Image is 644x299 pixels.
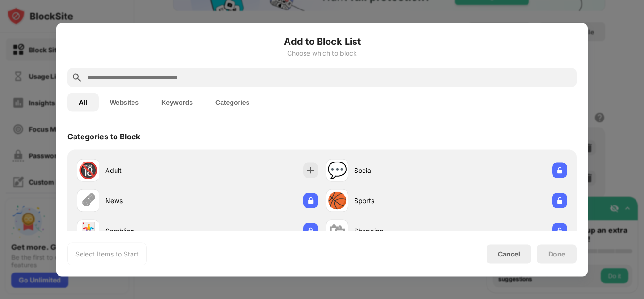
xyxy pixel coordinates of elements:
[204,93,261,111] button: Categories
[67,34,577,48] h6: Add to Block List
[105,226,198,236] div: Gambling
[67,131,140,141] div: Categories to Block
[80,191,96,210] div: 🗞
[354,196,446,205] div: Sports
[548,250,565,257] div: Done
[78,161,98,180] div: 🔞
[354,226,446,236] div: Shopping
[150,93,204,111] button: Keywords
[327,161,347,180] div: 💬
[67,49,577,57] div: Choose which to block
[498,250,520,258] div: Cancel
[78,221,98,240] div: 🃏
[327,191,347,210] div: 🏀
[354,165,446,175] div: Social
[99,93,150,111] button: Websites
[67,93,99,111] button: All
[75,249,139,258] div: Select Items to Start
[329,221,345,240] div: 🛍
[105,165,198,175] div: Adult
[71,72,83,83] img: search.svg
[105,196,198,205] div: News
